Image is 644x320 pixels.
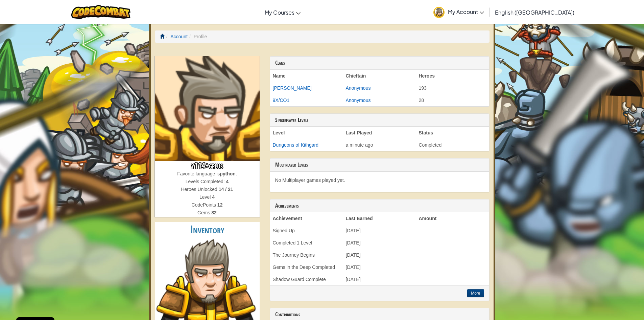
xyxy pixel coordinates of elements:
[270,70,343,82] th: Name
[343,225,416,237] td: [DATE]
[275,203,484,209] h3: Achievements
[346,98,371,103] a: Anonymous
[261,3,304,21] a: My Courses
[270,212,343,225] th: Achievement
[188,33,207,40] li: Profile
[343,261,416,273] td: [DATE]
[219,187,233,192] strong: 14 / 21
[197,210,211,215] span: Gems
[275,162,484,168] h3: Multiplayer Levels
[343,127,416,139] th: Last Played
[343,273,416,285] td: [DATE]
[155,222,260,237] h2: Inventory
[270,249,343,261] td: The Journey Begins
[343,249,416,261] td: [DATE]
[170,34,188,39] a: Account
[492,3,578,21] a: English ([GEOGRAPHIC_DATA])
[343,212,416,225] th: Last Earned
[273,142,318,148] a: Dungeons of Kithgard
[177,171,220,176] span: Favorite language is
[416,127,489,139] th: Status
[192,202,217,208] span: CodePoints
[212,194,215,200] strong: 4
[186,179,226,184] span: Levels Completed:
[273,98,290,103] a: 9X/CO1
[181,187,218,192] span: Heroes Unlocked
[270,273,343,285] td: Shadow Guard Complete
[416,70,489,82] th: Heroes
[467,289,484,297] button: More
[495,9,574,16] span: English ([GEOGRAPHIC_DATA])
[155,161,260,170] h3: y114+gplus
[220,171,236,176] strong: python
[275,177,484,184] p: No Multiplayer games played yet.
[433,7,445,18] img: avatar
[416,94,489,106] td: 28
[430,1,487,23] a: My Account
[343,237,416,249] td: [DATE]
[275,312,484,318] h3: Contributions
[346,85,371,91] a: Anonymous
[275,60,484,66] h3: Clans
[217,202,223,208] strong: 12
[270,225,343,237] td: Signed Up
[416,139,489,151] td: Completed
[199,194,212,200] span: Level
[265,9,294,16] span: My Courses
[211,210,217,215] strong: 82
[416,212,489,225] th: Amount
[226,179,229,184] strong: 4
[270,261,343,273] td: Gems in the Deep Completed
[448,8,484,15] span: My Account
[416,82,489,94] td: 193
[270,237,343,249] td: Completed 1 Level
[273,85,312,91] a: [PERSON_NAME]
[343,70,416,82] th: Chieftain
[71,5,130,19] img: CodeCombat logo
[343,139,416,151] td: a minute ago
[270,127,343,139] th: Level
[236,171,237,176] span: .
[275,117,484,123] h3: Singleplayer Levels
